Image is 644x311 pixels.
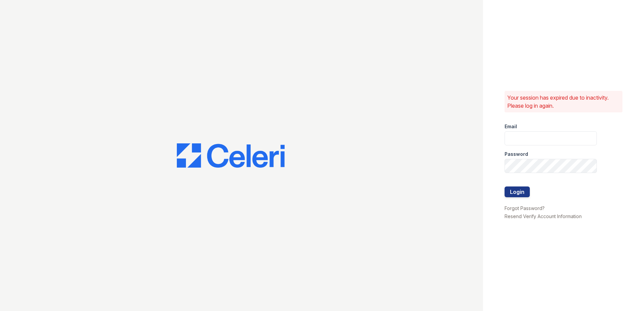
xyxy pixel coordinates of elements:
[177,143,285,168] img: CE_Logo_Blue-a8612792a0a2168367f1c8372b55b34899dd931a85d93a1a3d3e32e68fde9ad4.png
[505,186,530,197] button: Login
[505,205,545,211] a: Forgot Password?
[505,151,528,158] label: Password
[505,213,582,219] a: Resend Verify Account Information
[507,94,620,110] p: Your session has expired due to inactivity. Please log in again.
[505,123,517,130] label: Email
